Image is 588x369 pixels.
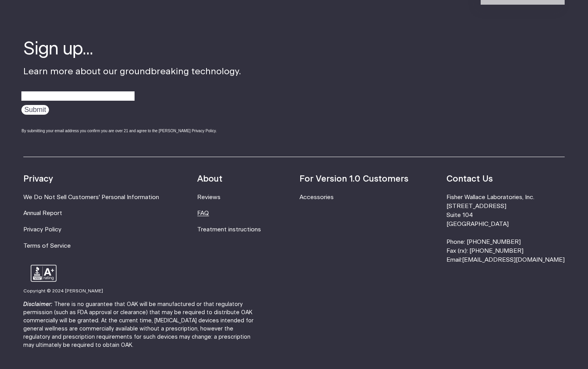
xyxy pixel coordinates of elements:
div: Learn more about our groundbreaking technology. [23,37,241,141]
a: Terms of Service [23,243,71,249]
div: By submitting your email address you confirm you are over 21 and agree to the [PERSON_NAME] Priva... [21,128,241,134]
a: We Do Not Sell Customers' Personal Information [23,194,159,200]
a: Annual Report [23,210,62,216]
li: Fisher Wallace Laboratories, Inc. [STREET_ADDRESS] Suite 104 [GEOGRAPHIC_DATA] Phone: [PHONE_NUMB... [446,193,565,265]
h4: Sign up... [23,37,241,61]
a: Reviews [197,194,220,200]
strong: Disclaimer: [23,302,52,307]
strong: Contact Us [446,175,493,183]
small: Copyright © 2024 [PERSON_NAME] [23,289,103,293]
p: There is no guarantee that OAK will be manufactured or that regulatory permission (such as FDA ap... [23,301,261,349]
a: FAQ [197,210,209,216]
a: Privacy Policy [23,227,61,233]
strong: For Version 1.0 Customers [299,175,408,183]
a: Treatment instructions [197,227,261,233]
input: Submit [21,105,49,115]
a: Accessories [299,194,334,200]
strong: About [197,175,222,183]
a: [EMAIL_ADDRESS][DOMAIN_NAME] [462,257,565,263]
strong: Privacy [23,175,53,183]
